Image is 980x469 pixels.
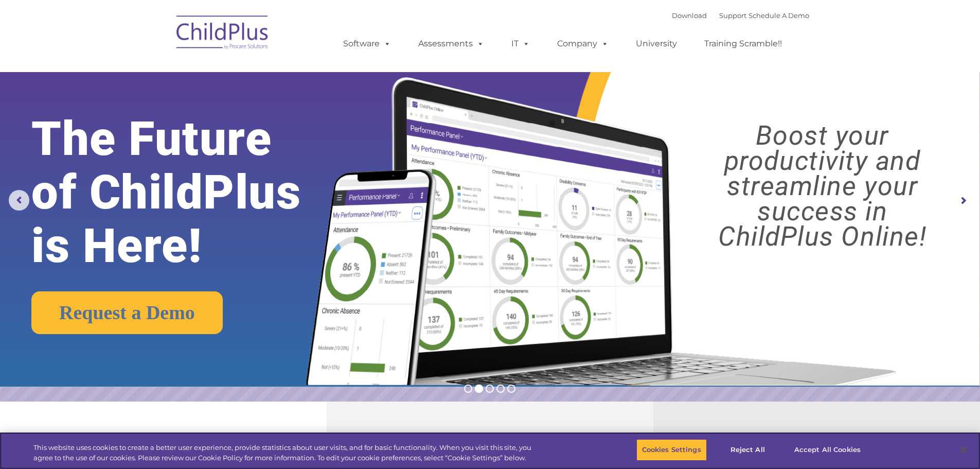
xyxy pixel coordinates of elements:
span: Last name [143,68,174,76]
a: Schedule A Demo [749,11,809,20]
button: Close [952,439,975,461]
rs-layer: The Future of ChildPlus is Here! [31,112,344,273]
a: Request a Demo [31,291,223,334]
a: Assessments [408,33,494,54]
button: Cookies Settings [636,439,707,461]
font: | [672,11,809,20]
div: This website uses cookies to create a better user experience, provide statistics about user visit... [33,443,539,463]
a: University [626,33,687,54]
rs-layer: Boost your productivity and streamline your success in ChildPlus Online! [677,123,968,249]
button: Reject All [716,439,780,461]
a: Download [672,11,707,20]
img: ChildPlus by Procare Solutions [171,8,274,60]
button: Accept All Cookies [789,439,866,461]
a: Support [719,11,746,20]
a: IT [501,33,540,54]
a: Company [547,33,619,54]
a: Training Scramble!! [694,33,792,54]
a: Software [333,33,401,54]
span: Phone number [143,110,187,118]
